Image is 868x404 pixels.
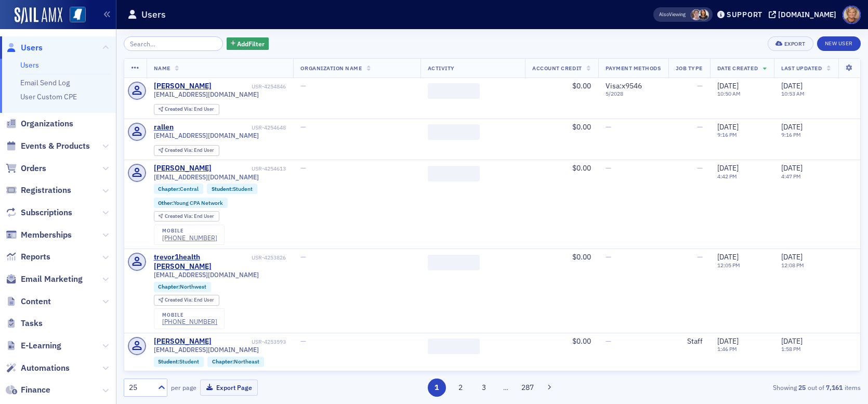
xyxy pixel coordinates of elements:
[606,252,611,262] span: —
[154,184,204,194] div: Chapter:
[717,262,740,269] time: 12:05 PM
[6,384,50,396] a: Finance
[6,362,70,374] a: Automations
[154,346,259,354] span: [EMAIL_ADDRESS][DOMAIN_NAME]
[717,163,739,173] span: [DATE]
[606,122,611,132] span: —
[21,362,70,374] span: Automations
[769,11,840,18] button: [DOMAIN_NAME]
[6,207,72,218] a: Subscriptions
[154,82,212,91] a: [PERSON_NAME]
[451,379,469,397] button: 2
[697,163,703,173] span: —
[843,6,861,24] span: Profile
[717,64,758,72] span: Date Created
[20,60,39,70] a: Users
[300,252,306,262] span: —
[165,147,194,153] span: Created Via :
[212,186,253,192] a: Student:Student
[207,357,264,367] div: Chapter:
[691,9,702,20] span: Lydia Carlisle
[70,7,86,23] img: SailAMX
[824,383,845,392] strong: 7,161
[300,122,306,132] span: —
[697,122,703,132] span: —
[781,262,804,269] time: 12:08 PM
[21,140,90,152] span: Events & Products
[154,64,170,72] span: Name
[21,251,50,263] span: Reports
[428,64,455,72] span: Activity
[154,104,219,115] div: Created Via: End User
[165,213,194,219] span: Created Via :
[165,214,214,219] div: End User
[659,11,669,18] div: Also
[300,81,306,90] span: —
[158,358,179,365] span: Student :
[227,37,269,50] button: AddFilter
[778,10,836,19] div: [DOMAIN_NAME]
[717,252,739,262] span: [DATE]
[428,255,480,270] span: ‌
[781,163,803,173] span: [DATE]
[154,90,259,98] span: [EMAIL_ADDRESS][DOMAIN_NAME]
[165,106,194,112] span: Created Via :
[498,383,513,392] span: …
[165,296,194,303] span: Created Via :
[237,39,265,48] span: Add Filter
[697,252,703,262] span: —
[6,118,73,129] a: Organizations
[572,81,591,90] span: $0.00
[21,185,71,196] span: Registrations
[129,382,152,393] div: 25
[717,81,739,90] span: [DATE]
[124,36,223,51] input: Search…
[213,165,286,172] div: USR-4254613
[781,173,801,180] time: 4:47 PM
[154,173,259,181] span: [EMAIL_ADDRESS][DOMAIN_NAME]
[154,164,212,173] a: [PERSON_NAME]
[606,64,661,72] span: Payment Methods
[21,42,43,54] span: Users
[213,83,286,90] div: USR-4254846
[6,42,43,54] a: Users
[212,358,259,365] a: Chapter:Northeast
[207,184,257,194] div: Student:
[200,380,258,396] button: Export Page
[21,296,51,307] span: Content
[175,124,286,131] div: USR-4254648
[428,83,480,99] span: ‌
[6,140,90,152] a: Events & Products
[154,337,212,346] a: [PERSON_NAME]
[162,234,217,242] a: [PHONE_NUMBER]
[6,163,46,174] a: Orders
[158,199,174,206] span: Other :
[781,345,801,353] time: 1:58 PM
[165,148,214,153] div: End User
[781,64,822,72] span: Last Updated
[154,198,228,208] div: Other:
[717,336,739,346] span: [DATE]
[141,8,166,21] h1: Users
[21,163,46,174] span: Orders
[6,251,50,263] a: Reports
[6,273,83,285] a: Email Marketing
[781,252,803,262] span: [DATE]
[154,132,259,139] span: [EMAIL_ADDRESS][DOMAIN_NAME]
[154,357,204,367] div: Student:
[154,145,219,156] div: Created Via: End User
[171,383,196,392] label: per page
[475,379,493,397] button: 3
[781,81,803,90] span: [DATE]
[154,295,219,306] div: Created Via: End User
[532,64,582,72] span: Account Credit
[300,64,362,72] span: Organization Name
[698,9,709,20] span: Noma Burge
[162,318,217,325] a: [PHONE_NUMBER]
[6,318,43,329] a: Tasks
[572,252,591,262] span: $0.00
